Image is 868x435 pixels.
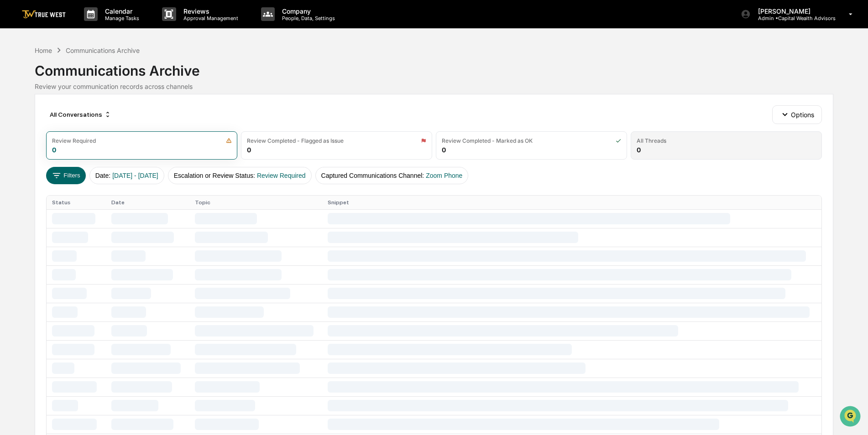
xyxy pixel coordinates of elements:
[315,167,469,184] button: Captured Communications Channel:Zoom Phone
[168,167,312,184] button: Escalation or Review Status:Review Required
[106,196,189,209] th: Date
[64,154,110,161] a: Powered byPylon
[189,196,322,209] th: Topic
[98,15,144,21] p: Manage Tasks
[66,116,73,123] div: 🗄️
[275,7,340,15] p: Company
[35,55,833,79] div: Communications Archive
[112,172,158,179] span: [DATE] - [DATE]
[322,196,821,209] th: Snippet
[35,83,833,90] div: Review your communication records across channels
[22,10,66,19] img: logo
[91,155,110,161] span: Pylon
[47,196,106,209] th: Status
[257,172,306,179] span: Review Required
[46,167,86,184] button: Filters
[751,7,836,15] p: [PERSON_NAME]
[247,137,344,144] div: Review Completed - Flagged as Issue
[31,70,150,79] div: Start new chat
[66,47,140,54] div: Communications Archive
[5,129,61,145] a: 🔎Data Lookup
[772,105,822,124] button: Options
[89,167,164,184] button: Date:[DATE] - [DATE]
[52,146,56,154] div: 0
[9,133,16,140] div: 🔎
[46,107,115,122] div: All Conversations
[751,15,836,21] p: Admin • Capital Wealth Advisors
[637,146,641,154] div: 0
[176,15,243,21] p: Approval Management
[226,138,232,144] img: icon
[9,70,26,86] img: 1746055101610-c473b297-6a78-478c-a979-82029cc54cd1
[31,79,115,86] div: We're available if you need us!
[155,72,166,83] button: Start new chat
[5,111,63,128] a: 🖐️Preclearance
[18,115,59,124] span: Preclearance
[63,111,117,128] a: 🗄️Attestations
[35,47,52,54] div: Home
[18,132,58,141] span: Data Lookup
[426,172,462,179] span: Zoom Phone
[442,137,533,144] div: Review Completed - Marked as OK
[176,7,243,15] p: Reviews
[442,146,446,154] div: 0
[275,15,340,21] p: People, Data, Settings
[421,138,426,144] img: icon
[616,138,621,144] img: icon
[75,115,113,124] span: Attestations
[637,137,666,144] div: All Threads
[98,7,144,15] p: Calendar
[52,137,96,144] div: Review Required
[9,116,16,123] div: 🖐️
[839,405,863,430] iframe: Open customer support
[247,146,251,154] div: 0
[9,19,166,34] p: How can we help?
